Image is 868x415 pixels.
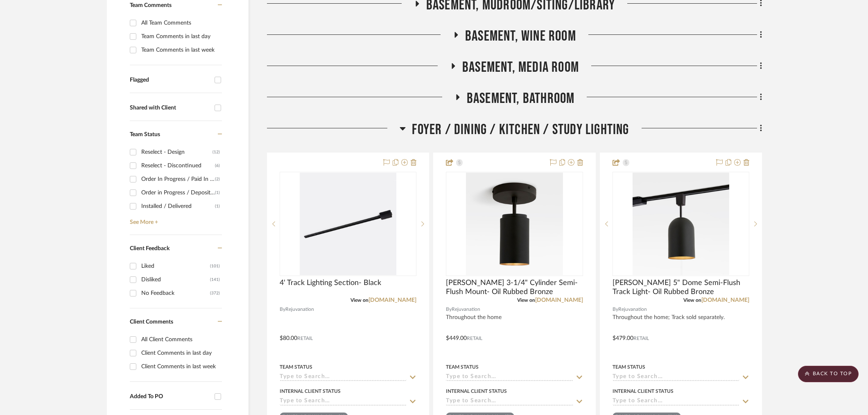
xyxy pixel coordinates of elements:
[130,246,170,251] span: Client Feedback
[446,388,507,395] div: Internal Client Status
[215,173,220,186] div: (2)
[141,159,215,172] div: Reselect - Discontinued
[535,297,583,303] a: [DOMAIN_NAME]
[613,306,618,313] span: By
[141,16,220,30] div: All Team Comments
[280,374,407,381] input: Type to Search…
[141,173,215,186] div: Order In Progress / Paid In Full w/ Freight, No Balance due
[210,273,220,286] div: (141)
[613,363,645,371] div: Team Status
[683,298,701,303] span: View on
[613,398,739,406] input: Type to Search…
[141,146,212,159] div: Reselect - Design
[130,132,160,137] span: Team Status
[446,306,452,313] span: By
[141,347,220,360] div: Client Comments in last day
[141,200,215,213] div: Installed / Delivered
[446,398,573,406] input: Type to Search…
[280,388,341,395] div: Internal Client Status
[280,306,285,313] span: By
[141,287,210,300] div: No Feedback
[446,374,573,381] input: Type to Search…
[613,388,674,395] div: Internal Client Status
[446,363,479,371] div: Team Status
[462,59,579,76] span: Basement, Media Room
[141,333,220,346] div: All Client Comments
[613,278,749,296] span: [PERSON_NAME] 5" Dome Semi-Flush Track Light- Oil Rubbed Bronze
[141,43,220,57] div: Team Comments in last week
[452,306,480,313] span: Rejuvanation
[446,172,582,276] div: 0
[412,121,629,139] span: Foyer / Dining / Kitchen / Study Lighting
[350,298,368,303] span: View on
[210,287,220,300] div: (372)
[280,278,381,287] span: 4' Track Lighting Section- Black
[618,306,647,313] span: Rejuvanation
[446,278,583,296] span: [PERSON_NAME] 3-1/4" Cylinder Semi-Flush Mount- Oil Rubbed Bronze
[300,173,396,275] img: 4' Track Lighting Section- Black
[141,273,210,286] div: Disliked
[130,393,210,400] div: Added To PO
[368,297,416,303] a: [DOMAIN_NAME]
[701,297,749,303] a: [DOMAIN_NAME]
[280,363,312,371] div: Team Status
[141,186,215,199] div: Order in Progress / Deposit Paid / Balance due
[130,319,173,325] span: Client Comments
[212,146,220,159] div: (12)
[215,159,220,172] div: (6)
[467,90,575,107] span: Basement, Bathroom
[210,260,220,273] div: (101)
[798,366,859,382] scroll-to-top-button: BACK TO TOP
[633,173,729,275] img: Paige 5" Dome Semi-Flush Track Light- Oil Rubbed Bronze
[141,30,220,43] div: Team Comments in last day
[130,2,172,8] span: Team Comments
[613,374,739,381] input: Type to Search…
[285,306,314,313] span: Rejuvanation
[130,77,210,84] div: Flagged
[130,105,210,112] div: Shared with Client
[141,260,210,273] div: Liked
[466,173,563,275] img: Paige 3-1/4" Cylinder Semi-Flush Mount- Oil Rubbed Bronze
[280,398,407,406] input: Type to Search…
[215,200,220,213] div: (1)
[128,213,222,226] a: See More +
[141,360,220,373] div: Client Comments in last week
[465,27,576,45] span: Basement, Wine Room
[215,186,220,199] div: (1)
[517,298,535,303] span: View on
